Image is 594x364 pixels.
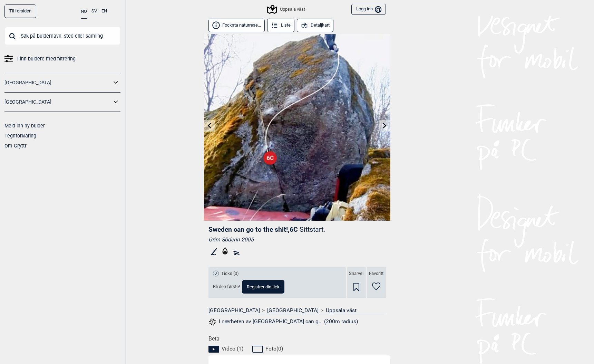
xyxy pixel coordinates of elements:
[300,226,325,233] p: Sittstart.
[4,78,111,88] a: [GEOGRAPHIC_DATA]
[208,317,358,326] button: I nærheten av [GEOGRAPHIC_DATA] can g... (200m radius)
[81,4,87,19] button: NO
[204,34,390,221] img: Sweden can go to the shit
[221,271,239,277] span: Ticks (0)
[208,236,386,243] div: Grim Söderin 2005
[247,285,280,289] span: Registrer din tick
[268,5,305,13] div: Uppsala väst
[326,307,357,314] a: Uppsala väst
[4,27,120,45] input: Søk på buldernavn, sted eller samling
[213,284,240,290] span: Bli den første!
[4,123,45,128] a: Meld inn ny bulder
[265,345,283,352] span: Foto ( 0 )
[91,4,97,18] button: SV
[4,143,27,149] a: Om Gryttr
[242,280,284,294] button: Registrer din tick
[222,345,243,352] span: Video ( 1 )
[297,19,334,32] button: Detaljkart
[101,4,107,18] button: EN
[369,271,383,277] span: Favoritt
[351,4,386,15] button: Logg inn
[4,97,111,107] a: [GEOGRAPHIC_DATA]
[267,19,295,32] button: Liste
[267,307,319,314] a: [GEOGRAPHIC_DATA]
[208,19,265,32] button: Focksta naturrese...
[208,307,386,314] nav: > >
[208,307,260,314] a: [GEOGRAPHIC_DATA]
[347,267,366,298] div: Snarvei
[208,226,298,233] span: Sweden can go to the shit! , 6C
[17,54,76,64] span: Finn buldere med filtrering
[4,54,120,64] a: Finn buldere med filtrering
[4,133,36,138] a: Tegnforklaring
[4,4,36,18] a: Til forsiden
